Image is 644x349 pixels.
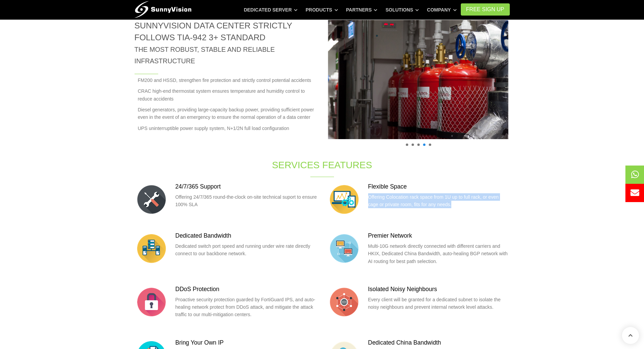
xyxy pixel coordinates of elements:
[327,139,510,149] h4: 100% Photos taken from actual on-site data center
[135,285,168,319] img: flat-security.png
[368,182,510,191] h3: Flexible Space
[175,296,317,319] p: Proactive security protection guarded by FortiGuard IPS, and auto-healing network protect from DD...
[327,232,361,265] img: flat-lan.png
[368,339,510,347] h3: Dedicated China Bandwidth
[175,193,317,209] p: Offering 24/7/365 round-the-clock on-site technical suport to ensure 100% SLA
[135,77,317,84] li: FM200 and HSSD, strengthen fire protection and strictly control potential accidents
[327,182,361,216] img: flat-stat-mon.png
[368,232,510,240] h3: Premier Network
[175,232,317,240] h3: Dedicated Bandwidth
[175,285,317,293] h3: DDoS Protection
[461,3,510,16] a: FREE Sign Up
[135,125,317,132] li: UPS uninterruptible power supply system, N+1/2N full load configuration
[210,158,435,172] h1: Services Features
[368,193,510,209] p: Offering Colocation rack space from 1U up to full rack, or even cage or private room, fits for an...
[135,20,317,66] h2: SunnyVision Data Center strictly follows TIA-942 3+ standard
[135,46,275,65] small: The most robust, stable and reliable infrastructure
[175,339,317,347] h3: Bring Your Own IP
[346,4,378,16] a: Partners
[328,20,508,140] img: Image Description
[135,87,317,103] li: CRAC high-end thermostat system ensures temperature and humidity control to reduce accidents
[135,232,168,265] img: flat-server.png
[135,106,317,121] li: Diesel generators, providing large-capacity backup power, providing sufficient power even in the ...
[368,296,510,311] p: Every client will be granted for a dedicated subnet to isolate the noisy neighbours and prevent i...
[135,182,168,216] img: flat-repair-tools.png
[306,4,338,16] a: Products
[385,4,419,16] a: Solutions
[368,242,510,265] p: Multi-10G network directly connected with different carriers and HKIX, Dedicated China Bandwidth,...
[327,285,361,319] img: flat-internet.png
[244,4,297,16] a: Dedicated Server
[427,4,457,16] a: Company
[175,242,317,258] p: Dedicated switch port speed and running under wire rate directly connect to our backbone network.
[175,182,317,191] h3: 24/7/365 Support
[368,285,510,293] h3: Isolated Noisy Neighbours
